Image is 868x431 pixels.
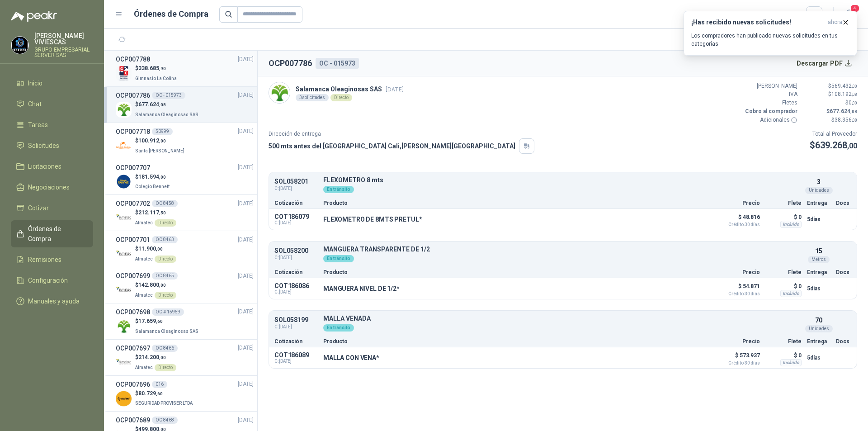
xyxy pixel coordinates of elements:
[828,19,842,26] span: ahora
[684,11,857,56] button: ¡Has recibido nuevas solicitudes!ahora Los compradores han publicado nuevas solicitudes en tus ca...
[323,186,354,193] div: En tránsito
[852,84,857,89] span: ,00
[116,246,132,262] img: Company Logo
[135,220,153,225] span: Almatec
[28,182,70,192] span: Negociaciones
[803,107,857,116] p: $
[116,415,150,425] h3: OCP007689
[850,109,857,114] span: ,08
[808,256,830,263] div: Metros
[743,82,797,90] p: [PERSON_NAME]
[159,175,166,180] span: ,00
[159,138,166,143] span: ,00
[116,163,150,173] h3: OCP007707
[691,32,849,48] p: Los compradores han publicado nuevas solicitudes en tus categorías.
[765,200,802,206] p: Flete
[805,187,833,194] div: Unidades
[116,54,150,64] h3: OCP007788
[715,212,760,227] p: $ 48.816
[11,179,93,196] a: Negociaciones
[138,354,166,360] span: 214.200
[152,345,178,352] div: OC 8466
[238,344,254,352] span: [DATE]
[135,173,171,181] p: $
[238,416,254,425] span: [DATE]
[135,184,170,189] span: Colegio Bennett
[28,224,85,244] span: Órdenes de Compra
[28,203,49,213] span: Cotizar
[135,256,153,261] span: Almatec
[28,255,61,265] span: Remisiones
[135,245,176,253] p: $
[743,116,797,124] p: Adicionales
[792,54,858,72] button: Descargar PDF
[274,359,318,364] span: C: [DATE]
[152,200,178,207] div: OC 8458
[238,236,254,244] span: [DATE]
[116,307,150,317] h3: OCP007698
[815,140,857,151] span: 639.268
[715,339,760,344] p: Precio
[715,350,760,365] p: $ 573.937
[159,355,166,360] span: ,00
[386,86,404,93] span: [DATE]
[11,95,93,113] a: Chat
[836,200,851,206] p: Docs
[803,82,857,90] p: $
[152,92,185,99] div: OC - 015973
[135,293,153,298] span: Almatec
[134,8,208,20] h1: Órdenes de Compra
[830,108,857,114] span: 677.624
[847,142,857,150] span: ,00
[116,343,254,372] a: OCP007697OC 8466[DATE] Company Logo$214.200,00AlmatecDirecto
[135,64,179,73] p: $
[135,208,176,217] p: $
[156,319,163,324] span: ,60
[135,137,186,145] p: $
[138,209,166,216] span: 212.117
[11,272,93,289] a: Configuración
[135,317,200,326] p: $
[323,354,379,361] p: MALLA CON VENA*
[765,212,802,223] p: $ 0
[116,199,254,227] a: OCP007702OC 8458[DATE] Company Logo$212.117,50AlmatecDirecto
[274,220,318,226] span: C: [DATE]
[155,364,176,371] div: Directo
[135,281,176,289] p: $
[155,292,176,299] div: Directo
[116,282,132,298] img: Company Logo
[116,90,150,100] h3: OCP007786
[116,163,254,191] a: OCP007707[DATE] Company Logo$181.594,00Colegio Bennett
[116,391,132,407] img: Company Logo
[274,339,318,344] p: Cotización
[780,221,802,228] div: Incluido
[238,272,254,280] span: [DATE]
[269,130,534,138] p: Dirección de entrega
[135,100,200,109] p: $
[116,355,132,370] img: Company Logo
[715,292,760,296] span: Crédito 30 días
[135,401,193,406] span: SEGURIDAD PROVISER LTDA
[815,246,822,256] p: 15
[159,210,166,215] span: ,50
[743,99,797,107] p: Fletes
[274,317,318,323] p: SOL058199
[11,11,57,22] img: Logo peakr
[803,116,857,124] p: $
[831,83,857,89] span: 569.432
[274,323,318,331] span: C: [DATE]
[116,379,254,408] a: OCP007696016[DATE] Company Logo$80.729,60SEGURIDAD PROVISER LTDA
[274,200,318,206] p: Cotización
[274,185,318,192] span: C: [DATE]
[836,339,851,344] p: Docs
[323,216,422,223] p: FLEXOMETRO DE 8MTS PRETUL*
[116,102,132,118] img: Company Logo
[28,78,42,88] span: Inicio
[116,271,150,281] h3: OCP007699
[323,246,802,253] p: MANGUERA TRANSPARENTE DE 1/2
[274,254,318,261] span: C: [DATE]
[274,270,318,275] p: Cotización
[765,270,802,275] p: Flete
[238,380,254,388] span: [DATE]
[810,130,857,138] p: Total al Proveedor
